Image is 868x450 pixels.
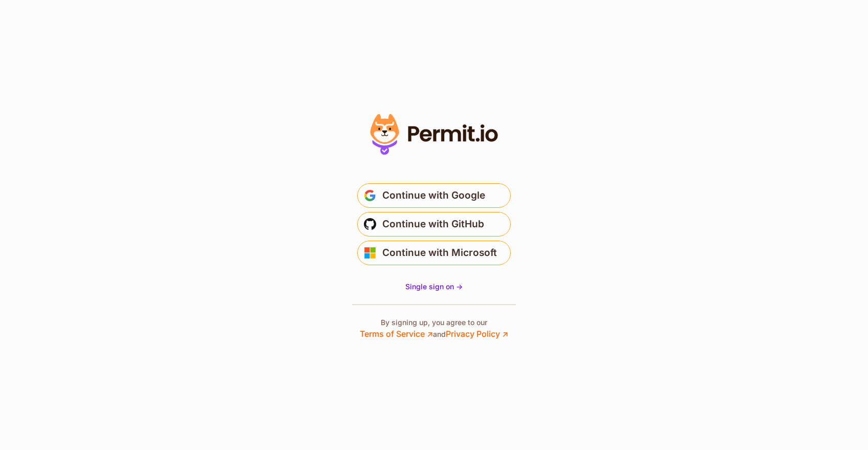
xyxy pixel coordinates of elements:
[382,216,484,232] span: Continue with GitHub
[357,212,511,237] button: Continue with GitHub
[360,329,433,339] a: Terms of Service ↗
[446,329,508,339] a: Privacy Policy ↗
[382,245,497,261] span: Continue with Microsoft
[360,317,508,340] p: By signing up, you agree to our and
[382,187,485,204] span: Continue with Google
[405,282,463,291] span: Single sign on ->
[357,241,511,265] button: Continue with Microsoft
[357,183,511,208] button: Continue with Google
[405,282,463,292] a: Single sign on ->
